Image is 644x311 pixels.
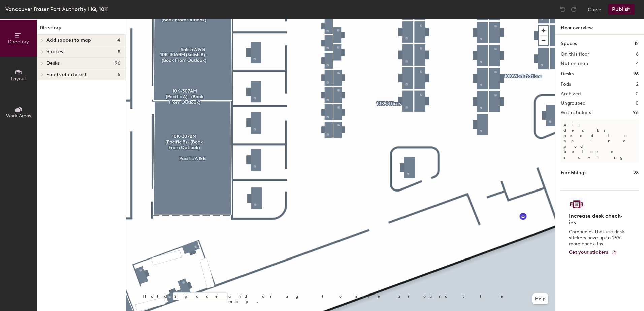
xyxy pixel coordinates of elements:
h2: 0 [636,101,639,106]
h2: Pods [561,82,571,87]
h1: 96 [633,70,639,78]
h2: Archived [561,91,581,97]
h1: Spaces [561,40,577,47]
span: 8 [118,49,120,55]
span: Add spaces to map [46,38,91,43]
h2: Ungrouped [561,101,586,106]
p: Companies that use desk stickers have up to 25% more check-ins. [569,229,626,247]
h1: Floor overview [555,19,644,35]
img: Undo [559,6,566,13]
h1: 12 [634,40,639,47]
h2: 4 [636,61,639,66]
span: Get your stickers [569,249,608,255]
img: Redo [570,6,577,13]
h2: 2 [636,82,639,87]
span: Work Areas [6,113,31,119]
h1: Furnishings [561,169,586,177]
div: Vancouver Fraser Port Authority HQ, 10K [5,5,108,13]
h4: Increase desk check-ins [569,213,626,226]
span: 96 [115,61,120,66]
p: All desks need to be in a pod before saving [561,119,639,163]
h2: 8 [636,51,639,57]
span: 4 [117,38,120,43]
h2: 96 [633,110,639,115]
button: Publish [608,4,635,15]
span: 5 [118,72,120,77]
span: Points of interest [46,72,87,77]
h2: 0 [636,91,639,97]
img: Sticker logo [569,199,584,210]
h2: With stickers [561,110,591,115]
h1: 28 [633,169,639,177]
h1: Desks [561,70,574,78]
a: Get your stickers [569,250,616,255]
h1: Directory [37,24,126,35]
button: Close [588,4,601,15]
span: Directory [8,39,29,45]
span: Spaces [46,49,63,55]
button: Help [532,293,548,304]
h2: On this floor [561,51,589,57]
span: Layout [11,76,26,82]
h2: Not on map [561,61,588,66]
span: Desks [46,61,60,66]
